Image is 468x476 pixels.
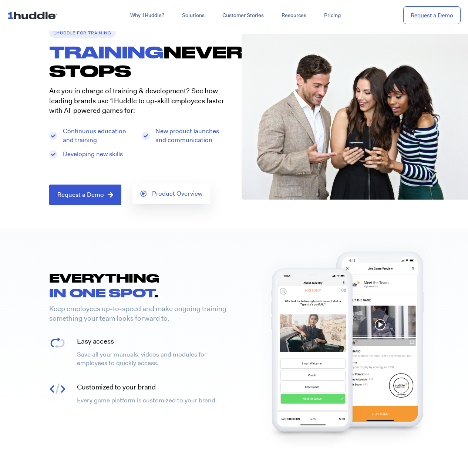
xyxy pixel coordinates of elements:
[77,337,230,347] h4: Easy access
[61,127,134,145] span: Continuous education and training
[57,192,104,198] span: Request a Demo
[213,9,273,22] a: Customer Stories
[154,127,227,145] span: New product launches and communication
[315,9,350,22] a: Pricing
[49,86,227,116] p: Are you in charge of training & development? See how leading brands use 1Huddle to up-skill emplo...
[152,190,202,197] span: Product Overview
[273,9,315,22] a: Resources
[77,350,230,368] p: Save all your manuals, videos and modules for employees to quickly access.
[49,185,121,205] a: Request a Demo
[49,43,234,81] h1: NEVER STOPS
[132,183,210,204] a: Product Overview
[77,382,230,392] h4: Customized to your brand
[403,6,461,24] a: Request a Demo
[7,8,60,22] img: ...
[49,304,229,324] p: Keep employees up-to-speed and make ongoing training something your team looks forward to.
[121,9,173,22] a: Why 1Huddle?
[173,9,213,22] a: Solutions
[77,396,230,405] p: Every game platform is customized to your brand.
[49,42,164,61] span: TRAINING
[49,28,116,38] h6: 1Huddle for TRAINING
[49,270,216,300] h2: EVERYTHING .
[61,150,123,159] span: Developing new skills
[49,286,155,300] span: IN ONE SPOT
